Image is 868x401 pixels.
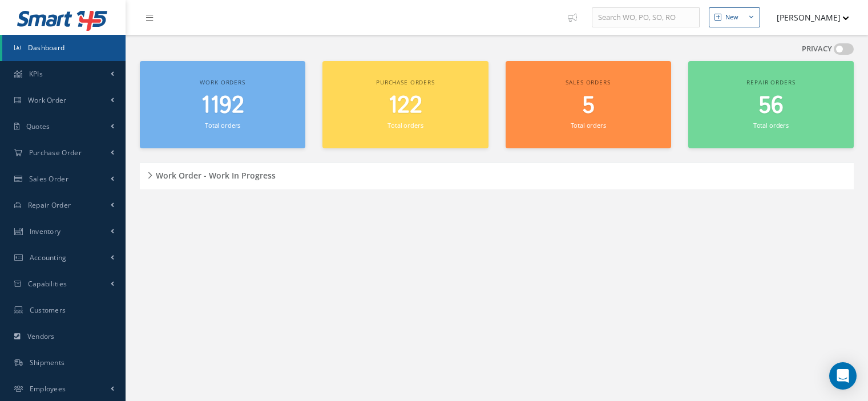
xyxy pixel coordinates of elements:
span: Accounting [30,253,67,262]
a: Work orders 1192 Total orders [140,61,305,148]
span: Quotes [26,121,50,131]
span: Purchase Order [29,148,82,157]
span: Repair orders [746,78,795,86]
button: [PERSON_NAME] [766,6,849,29]
span: 56 [758,90,784,122]
span: Shipments [30,358,65,367]
input: Search WO, PO, SO, RO [592,7,700,28]
span: Work Order [28,95,67,105]
span: 1192 [201,90,244,122]
a: Purchase orders 122 Total orders [322,61,488,148]
a: Dashboard [2,35,126,61]
span: Capabilities [28,279,67,289]
span: Sales Order [29,174,68,184]
button: New [709,7,760,27]
div: New [725,13,738,22]
a: Repair orders 56 Total orders [688,61,854,148]
span: Sales orders [566,78,610,86]
small: Total orders [205,121,240,129]
span: Vendors [27,331,55,341]
span: 5 [582,90,595,122]
span: Purchase orders [376,78,435,86]
span: Customers [30,305,66,315]
label: PRIVACY [802,43,832,55]
span: Dashboard [28,43,65,52]
span: Inventory [30,226,61,236]
span: 122 [388,90,422,122]
small: Total orders [753,121,789,129]
div: Open Intercom Messenger [829,362,857,390]
span: KPIs [29,69,43,79]
span: Work orders [200,78,245,86]
span: Employees [30,384,66,394]
h5: Work Order - Work In Progress [152,167,276,181]
small: Total orders [387,121,423,129]
a: Sales orders 5 Total orders [506,61,671,148]
span: Repair Order [28,200,71,210]
small: Total orders [571,121,606,129]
